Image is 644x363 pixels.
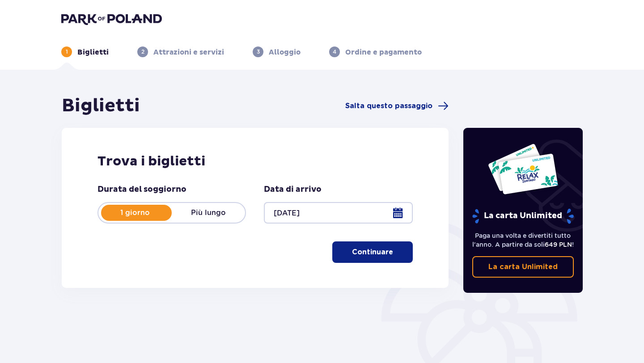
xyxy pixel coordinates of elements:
[345,101,449,111] a: Salta questo passaggio
[333,48,336,55] font: 4
[572,241,574,248] font: !
[484,211,562,221] font: La carta Unlimited
[66,48,68,55] font: 1
[352,249,393,256] font: Continuare
[472,232,571,248] font: Paga una volta e divertiti tutto l'anno. A partire da soli
[488,263,558,270] font: La carta Unlimited
[61,13,162,25] img: Logo del Parco della Polonia
[97,153,205,169] font: Trova i biglietti
[62,95,140,117] font: Biglietti
[97,184,186,194] font: Durata del soggiorno
[332,241,413,263] button: Continuare
[269,48,301,57] font: Alloggio
[77,48,109,57] font: Biglietti
[472,256,574,278] a: La carta Unlimited
[191,208,226,217] font: Più lungo
[264,184,322,194] font: Data di arrivo
[257,48,260,55] font: 3
[545,241,572,248] font: 649 PLN
[120,208,150,217] font: 1 giorno
[141,48,144,55] font: 2
[345,48,422,57] font: Ordine e pagamento
[153,48,224,57] font: Attrazioni e servizi
[345,102,432,110] font: Salta questo passaggio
